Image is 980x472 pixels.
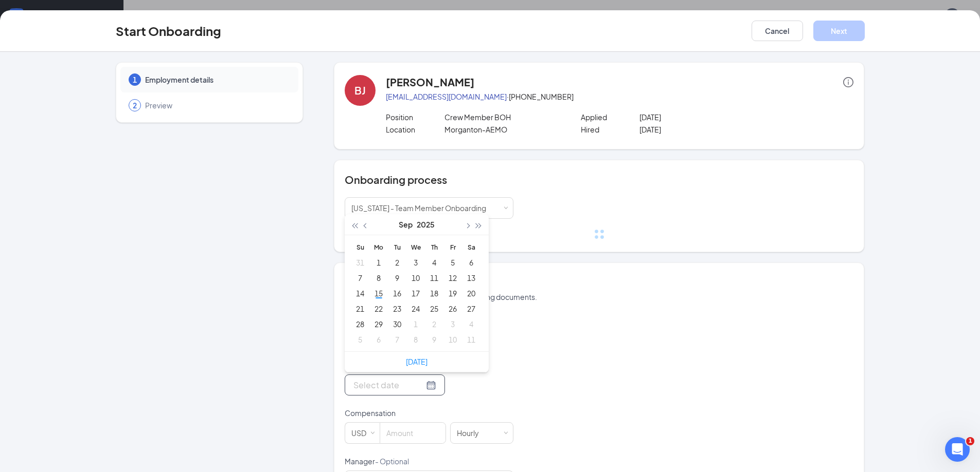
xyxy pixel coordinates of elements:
div: 4 [428,256,440,269]
td: 2025-10-06 [369,332,388,347]
td: 2025-10-08 [406,332,425,347]
td: 2025-10-01 [406,316,425,332]
div: 23 [391,303,403,315]
span: 2 [133,100,137,110]
div: 22 [372,303,385,315]
button: Cancel [752,21,803,41]
td: 2025-09-30 [388,316,406,332]
div: 3 [409,256,422,269]
div: 24 [409,303,422,315]
td: 2025-09-27 [462,301,480,316]
td: 2025-09-19 [443,286,462,301]
td: 2025-08-31 [351,255,369,270]
a: [EMAIL_ADDRESS][DOMAIN_NAME] [386,92,507,101]
button: Next [813,21,865,41]
div: 11 [465,333,477,346]
div: 1 [409,318,422,330]
td: 2025-09-14 [351,286,369,301]
span: - Optional [375,457,409,466]
h4: [PERSON_NAME] [386,75,474,89]
iframe: Intercom live chat [945,437,970,462]
p: [DATE] [639,112,756,122]
th: Tu [388,239,406,255]
td: 2025-09-21 [351,301,369,316]
td: 2025-10-10 [443,332,462,347]
div: 8 [372,272,385,284]
td: 2025-09-04 [425,255,443,270]
a: [DATE] [406,357,427,366]
td: 2025-09-05 [443,255,462,270]
td: 2025-09-23 [388,301,406,316]
div: 20 [465,287,477,299]
div: 18 [428,287,440,299]
th: We [406,239,425,255]
p: Compensation [345,408,513,418]
td: 2025-09-01 [369,255,388,270]
div: BJ [354,83,366,98]
td: 2025-10-04 [462,316,480,332]
div: 2 [391,256,403,269]
div: 1 [372,256,385,269]
div: 9 [428,333,440,346]
td: 2025-09-03 [406,255,425,270]
div: 16 [391,287,403,299]
th: Th [425,239,443,255]
td: 2025-09-18 [425,286,443,301]
div: 17 [409,287,422,299]
p: Position [386,112,444,122]
td: 2025-10-02 [425,316,443,332]
div: 27 [465,303,477,315]
td: 2025-09-16 [388,286,406,301]
div: 6 [465,256,477,269]
div: 6 [372,333,385,346]
td: 2025-09-17 [406,286,425,301]
span: 1 [133,74,137,85]
h4: Onboarding process [345,173,853,187]
div: 15 [372,287,385,299]
div: 5 [447,256,459,269]
p: [DATE] [639,124,756,135]
span: [US_STATE] - Team Member Onboarding [351,203,486,213]
span: 1 [966,437,974,445]
div: 8 [409,333,422,346]
td: 2025-09-15 [369,286,388,301]
p: Manager [345,456,513,466]
div: 25 [428,303,440,315]
div: 3 [447,318,459,330]
td: 2025-09-06 [462,255,480,270]
td: 2025-09-13 [462,270,480,286]
td: 2025-09-20 [462,286,480,301]
div: 10 [447,333,459,346]
span: Employment details [145,74,288,85]
div: 29 [372,318,385,330]
h3: Start Onboarding [116,22,221,40]
td: 2025-09-02 [388,255,406,270]
td: 2025-09-07 [351,270,369,286]
div: 14 [354,287,366,299]
input: Amount [380,423,446,443]
div: 30 [391,318,403,330]
p: This information is used to create onboarding documents. [345,292,853,302]
td: 2025-09-09 [388,270,406,286]
div: 10 [409,272,422,284]
th: Su [351,239,369,255]
p: Applied [581,112,639,122]
td: 2025-09-11 [425,270,443,286]
td: 2025-09-25 [425,301,443,316]
div: 12 [447,272,459,284]
div: 19 [447,287,459,299]
div: 2 [428,318,440,330]
div: 7 [354,272,366,284]
div: 4 [465,318,477,330]
div: 26 [447,303,459,315]
td: 2025-09-22 [369,301,388,316]
div: Hourly [457,423,486,443]
td: 2025-10-11 [462,332,480,347]
div: [object Object] [351,198,493,218]
p: Morganton-AEMO [444,124,561,135]
div: 7 [391,333,403,346]
div: 5 [354,333,366,346]
th: Mo [369,239,388,255]
span: Preview [145,100,288,110]
th: Fr [443,239,462,255]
